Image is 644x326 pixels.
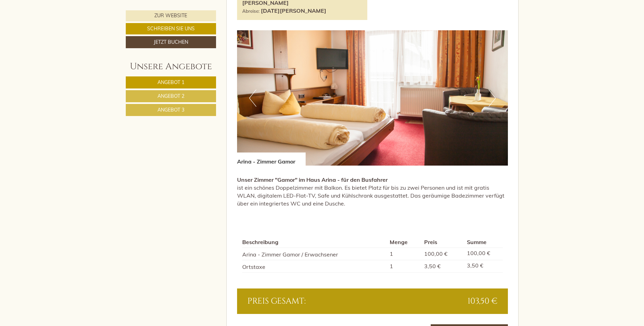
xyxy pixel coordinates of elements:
[464,248,503,260] td: 100,00 €
[468,295,498,307] span: 103,50 €
[489,90,496,107] button: Next
[126,36,216,48] a: Jetzt buchen
[157,107,184,113] span: Angebot 3
[242,260,387,273] td: Ortstaxe
[387,248,421,260] td: 1
[126,10,216,21] a: Zur Website
[261,7,326,14] b: [DATE][PERSON_NAME]
[237,176,388,183] strong: Unser Zimmer "Gamor" im Haus Arina - für den Busfahrer
[242,8,259,14] small: Abreise:
[126,23,216,34] a: Schreiben Sie uns
[237,30,508,166] img: image
[249,90,256,107] button: Previous
[237,153,306,166] div: Arina - Zimmer Gamor
[424,250,448,257] span: 100,00 €
[464,260,503,273] td: 3,50 €
[242,237,387,248] th: Beschreibung
[424,263,441,270] span: 3,50 €
[421,237,464,248] th: Preis
[157,79,184,85] span: Angebot 1
[237,176,508,207] p: ist ein schönes Doppelzimmer mit Balkon. Es bietet Platz für bis zu zwei Personen und ist mit gra...
[126,60,216,73] div: Unsere Angebote
[387,260,421,273] td: 1
[387,237,421,248] th: Menge
[464,237,503,248] th: Summe
[242,295,372,307] div: Preis gesamt:
[242,248,387,260] td: Arina - Zimmer Gamor / Erwachsener
[157,93,184,99] span: Angebot 2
